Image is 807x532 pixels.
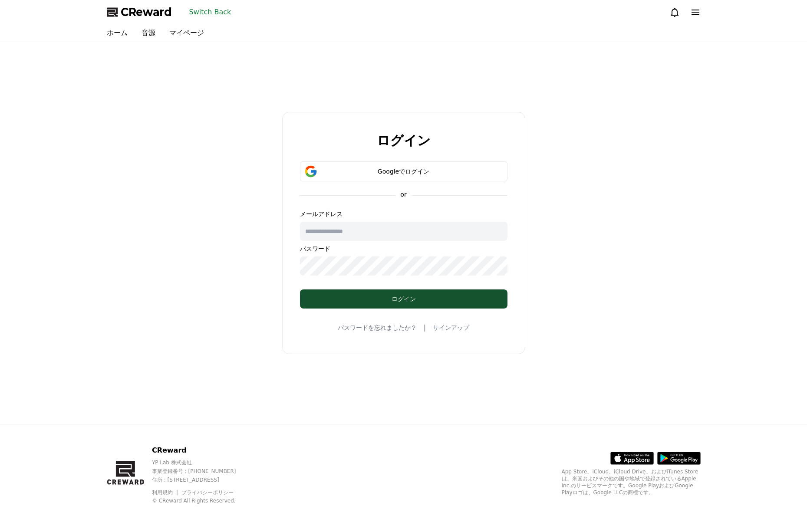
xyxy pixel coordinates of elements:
p: YP Lab 株式会社 [152,459,253,466]
div: Googleでログイン [313,167,495,176]
p: 住所 : [STREET_ADDRESS] [152,476,253,483]
a: プライバシーポリシー [181,489,234,496]
a: 音源 [135,24,162,42]
p: © CReward All Rights Reserved. [152,497,253,504]
a: ホーム [100,24,135,42]
p: or [395,190,412,199]
button: ログイン [300,289,507,309]
a: サインアップ [433,323,469,332]
a: 利用規約 [152,489,179,496]
button: Switch Back [186,5,235,19]
a: CReward [107,5,172,19]
span: | [424,322,426,333]
p: パスワード [300,244,507,253]
div: ログイン [317,295,490,303]
p: App Store、iCloud、iCloud Drive、およびiTunes Storeは、米国およびその他の国や地域で登録されているApple Inc.のサービスマークです。Google P... [562,468,701,496]
p: CReward [152,445,253,456]
h2: ログイン [377,133,431,148]
a: マイページ [162,24,211,42]
button: Googleでログイン [300,161,507,181]
span: CReward [121,5,172,19]
a: パスワードを忘れましたか？ [338,323,417,332]
p: 事業登録番号 : [PHONE_NUMBER] [152,468,253,475]
p: メールアドレス [300,210,507,218]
